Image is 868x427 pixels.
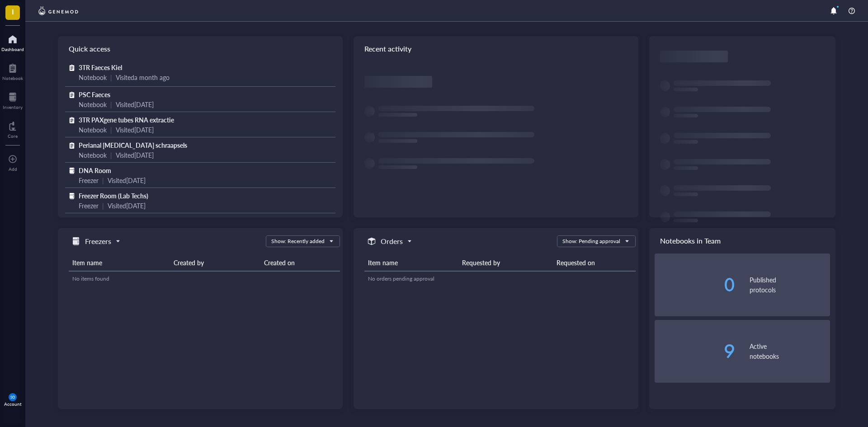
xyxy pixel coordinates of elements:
[79,99,107,109] div: Notebook
[79,175,99,185] div: Freezer
[368,275,632,283] div: No orders pending approval
[8,119,18,139] a: Core
[85,236,111,247] h5: Freezers
[116,99,154,109] div: Visited [DATE]
[79,72,107,82] div: Notebook
[2,75,23,81] div: Notebook
[79,191,148,200] span: Freezer Room (Lab Techs)
[108,201,146,211] div: Visited [DATE]
[9,166,17,172] div: Add
[170,254,260,271] th: Created by
[1,47,24,52] div: Dashboard
[12,6,14,17] span: I
[3,90,23,110] a: Inventory
[102,201,104,211] div: |
[79,125,107,135] div: Notebook
[750,275,830,295] div: Published protocols
[2,61,23,81] a: Notebook
[110,99,112,109] div: |
[58,36,343,61] div: Quick access
[649,228,835,253] div: Notebooks in Team
[108,175,146,185] div: Visited [DATE]
[116,150,154,160] div: Visited [DATE]
[381,236,403,247] h5: Orders
[553,254,636,271] th: Requested on
[750,341,830,361] div: Active notebooks
[110,150,112,160] div: |
[271,237,325,245] div: Show: Recently added
[8,133,18,139] div: Core
[655,342,735,360] div: 9
[3,104,23,110] div: Inventory
[79,141,187,150] span: Perianal [MEDICAL_DATA] schraapsels
[458,254,552,271] th: Requested by
[354,36,638,61] div: Recent activity
[260,254,340,271] th: Created on
[79,63,122,72] span: 3TR Faeces Kiel
[79,150,107,160] div: Notebook
[102,175,104,185] div: |
[79,201,99,211] div: Freezer
[79,166,111,175] span: DNA Room
[79,90,110,99] span: PSC Faeces
[79,115,174,124] span: 3TR PAXgene tubes RNA extractie
[72,275,336,283] div: No items found
[1,32,24,52] a: Dashboard
[116,125,154,135] div: Visited [DATE]
[110,125,112,135] div: |
[69,254,170,271] th: Item name
[4,401,22,407] div: Account
[36,5,80,16] img: genemod-logo
[364,254,458,271] th: Item name
[116,72,170,82] div: Visited a month ago
[562,237,620,245] div: Show: Pending approval
[110,72,112,82] div: |
[655,276,735,294] div: 0
[10,395,15,399] span: SO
